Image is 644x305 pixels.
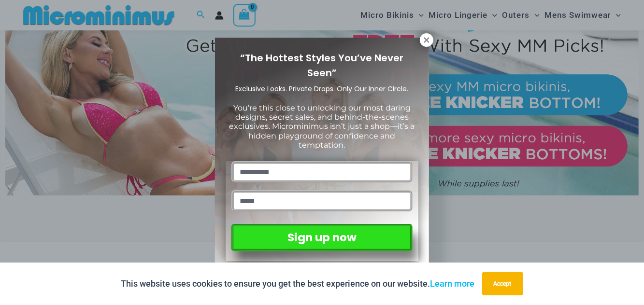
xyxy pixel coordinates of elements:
button: Sign up now [231,224,413,251]
span: “The Hottest Styles You’ve Never Seen” [241,51,404,80]
button: Close [420,33,433,47]
span: Exclusive Looks. Private Drops. Only Our Inner Circle. [236,84,409,94]
p: This website uses cookies to ensure you get the best experience on our website. [121,277,475,291]
button: Accept [482,272,523,295]
a: Learn more [430,278,475,289]
span: You’re this close to unlocking our most daring designs, secret sales, and behind-the-scenes exclu... [229,103,415,150]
